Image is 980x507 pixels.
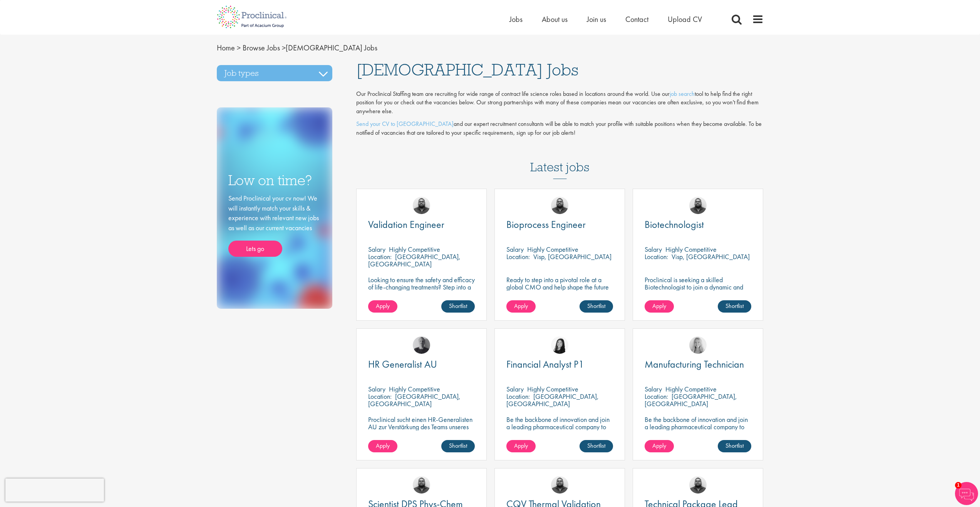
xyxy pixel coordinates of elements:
a: Shortlist [580,440,613,452]
a: Apply [645,440,674,452]
p: [GEOGRAPHIC_DATA], [GEOGRAPHIC_DATA] [506,392,599,408]
a: Financial Analyst P1 [506,360,613,369]
a: About us [542,14,568,24]
span: Apply [376,442,390,450]
p: [GEOGRAPHIC_DATA], [GEOGRAPHIC_DATA] [645,392,737,408]
p: [GEOGRAPHIC_DATA], [GEOGRAPHIC_DATA] [368,392,461,408]
button: Accept All Cookies [493,104,545,120]
span: Jobs [509,14,523,24]
span: Join us [587,14,606,24]
span: Salary [368,385,385,393]
img: Ashley Bennett [413,476,430,494]
img: Ashley Bennett [551,197,568,214]
p: Highly Competitive [527,385,578,393]
span: Apply [514,442,528,450]
p: Looking to ensure the safety and efficacy of life-changing treatments? Step into a key role with ... [368,276,475,320]
h3: Latest jobs [530,141,590,179]
p: Visp, [GEOGRAPHIC_DATA] [533,252,611,261]
span: Salary [368,245,385,254]
p: Proclinical sucht einen HR-Generalisten AU zur Verstärkung des Teams unseres Kunden in [GEOGRAPHI... [368,416,475,438]
p: Proclinical is seeking a skilled Biotechnologist to join a dynamic and innovative team on a contr... [645,276,751,298]
img: Shannon Briggs [689,336,707,354]
button: Cookies Settings, Opens the preference center dialog [436,104,488,120]
span: Salary [506,245,524,254]
p: and our expert recruitment consultants will be able to match your profile with suitable positions... [356,120,764,137]
img: Ashley Bennett [689,476,707,494]
img: Ashley Bennett [689,197,707,214]
h3: Job types [217,65,332,81]
p: Ready to step into a pivotal role at a global CMO and help shape the future of healthcare manufac... [506,276,613,298]
a: Send your CV to [GEOGRAPHIC_DATA] [356,120,454,128]
span: Salary [506,385,524,393]
span: Location: [368,392,392,401]
span: Location: [506,392,530,401]
a: Numhom Sudsok [551,336,568,354]
img: Chatbot [955,482,978,505]
span: Apply [652,302,666,310]
p: Visp, [GEOGRAPHIC_DATA] [672,252,750,261]
a: Shortlist [718,300,751,313]
a: breadcrumb link to Home [217,43,235,53]
a: Apply [368,440,397,452]
a: Biotechnologist [645,220,751,229]
p: Highly Competitive [389,245,440,254]
span: Location: [368,252,392,261]
a: Contact [625,14,648,24]
p: Highly Competitive [665,245,717,254]
iframe: reCAPTCHA [5,479,104,502]
div: Send Proclinical your cv now! We will instantly match your skills & experience with relevant new ... [228,193,321,257]
span: Financial Analyst P1 [506,358,584,371]
span: Apply [514,302,528,310]
span: [DEMOGRAPHIC_DATA] Jobs [356,59,578,80]
p: Be the backbone of innovation and join a leading pharmaceutical company to help keep life-changin... [506,416,613,445]
div: Cookie Settings [368,51,618,131]
span: Salary [645,245,662,254]
span: Location: [645,252,668,261]
a: Manufacturing Technician [645,360,751,369]
h3: Low on time? [228,173,321,188]
p: [GEOGRAPHIC_DATA], [GEOGRAPHIC_DATA] [368,252,461,268]
span: HR Generalist AU [368,358,437,371]
p: Highly Competitive [665,385,717,393]
a: Shortlist [580,300,613,313]
a: Apply [645,300,674,313]
a: Bioprocess Engineer [506,220,613,229]
span: Apply [652,442,666,450]
a: Apply [506,300,536,313]
a: Shortlist [441,300,475,313]
span: > [237,43,241,53]
span: Location: [506,252,530,261]
span: 1 [955,482,962,489]
a: Upload CV [668,14,702,24]
span: Apply [376,302,390,310]
img: Ashley Bennett [551,476,568,494]
a: HR Generalist AU [368,360,475,369]
p: Our Proclinical Staffing team are recruiting for wide range of contract life science roles based ... [356,90,764,116]
img: Ashley Bennett [413,197,430,214]
a: Apply [506,440,536,452]
img: Felix Zimmer [413,336,430,354]
a: job search [670,90,695,98]
span: > [282,43,286,53]
span: Validation Engineer [368,218,444,231]
a: Shortlist [441,440,475,452]
a: breadcrumb link to Browse Jobs [243,43,280,53]
span: Location: [645,392,668,401]
span: Manufacturing Technician [645,358,744,371]
span: Salary [645,385,662,393]
p: Be the backbone of innovation and join a leading pharmaceutical company to help keep life-changin... [645,416,751,445]
a: Apply [368,300,397,313]
span: Biotechnologist [645,218,704,231]
p: Highly Competitive [527,245,578,254]
span: Bioprocess Engineer [506,218,586,231]
a: Shortlist [718,440,751,452]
